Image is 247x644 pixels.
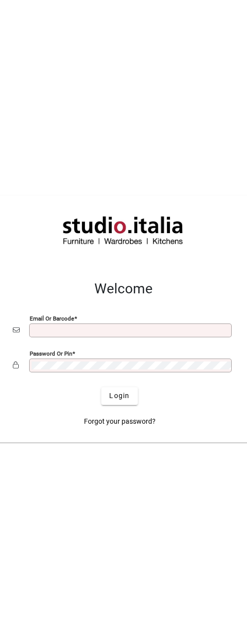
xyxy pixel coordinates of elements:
[80,413,160,431] a: Forgot your password?
[84,416,156,427] span: Forgot your password?
[101,387,137,405] button: Login
[13,281,234,297] h2: Welcome
[30,315,74,322] mat-label: Email or Barcode
[30,350,72,357] mat-label: Password or Pin
[109,391,129,401] span: Login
